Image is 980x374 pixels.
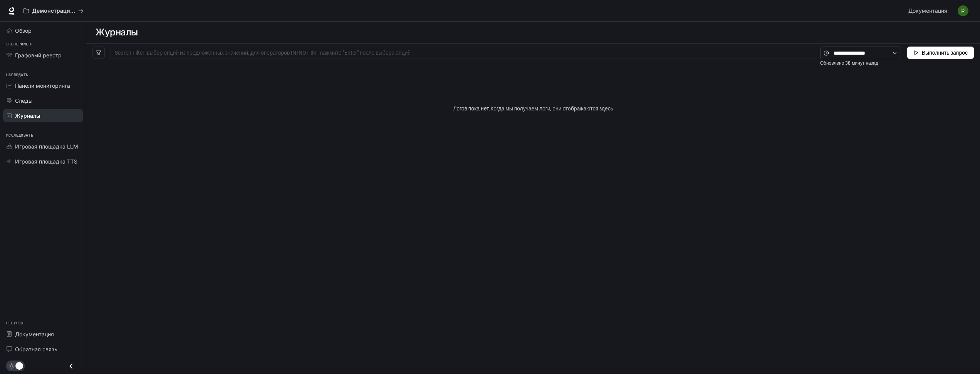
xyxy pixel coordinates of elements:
a: Игровая площадка TTS [3,155,83,168]
h1: Журналы [96,25,138,40]
button: Закрытие ящика [62,358,80,374]
span: Графовый реестр [15,51,62,59]
span: Журналы [15,112,40,120]
span: Документация [908,6,947,16]
span: Следы [15,97,32,105]
span: Обратная связь [15,345,57,353]
span: Игровая площадка LLM [15,142,78,150]
a: Журналы [3,109,83,122]
span: Обзор [15,27,32,35]
span: Игровая площадка TTS [15,157,77,165]
a: Игровая площадка LLM [3,140,83,153]
a: Следы [3,94,83,107]
span: Переключение темного режима [15,361,23,370]
span: Когда мы получаем логи, они отображаются здесь [490,105,613,112]
img: Аватар пользователя [958,5,968,16]
span: фильтр [96,50,101,55]
a: Документация [3,327,83,341]
a: Панели мониторинга [3,79,83,92]
a: Обзор [3,24,83,37]
p: Демонстрации ИИ в игровом мире [32,8,75,14]
article: Обновлено 38 минут назад [820,60,878,67]
button: Все рабочие пространства [20,3,87,18]
article: Логов пока нет. [453,104,613,113]
a: Графовый реестр [3,48,83,62]
span: Документация [15,330,54,338]
span: Выполнить запрос [922,48,968,57]
button: Аватар пользователя [955,3,971,18]
button: фильтр [92,47,105,59]
a: Документация [905,3,952,18]
button: Выполнить запрос [907,47,974,59]
span: Панели мониторинга [15,82,70,90]
a: Обратная связь [3,342,83,356]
